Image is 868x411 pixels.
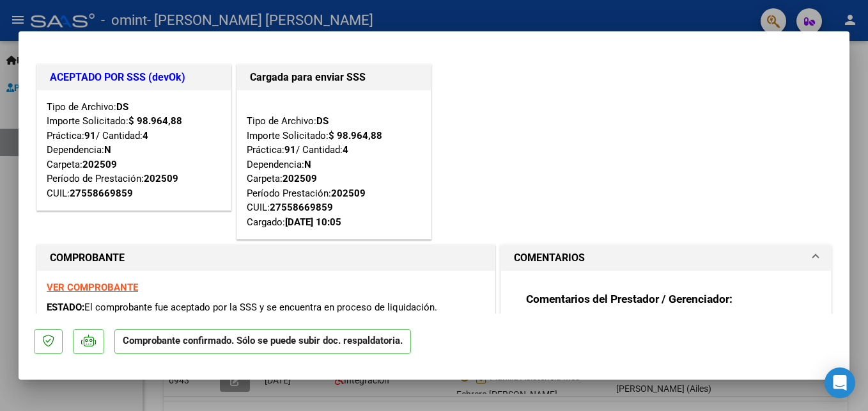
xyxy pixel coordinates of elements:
strong: $ 98.964,88 [128,115,182,127]
p: Comprobante confirmado. Sólo se puede subir doc. respaldatoria. [114,329,411,354]
strong: 202509 [144,173,178,184]
mat-expansion-panel-header: COMENTARIOS [501,245,831,271]
h1: COMENTARIOS [514,250,585,266]
strong: 202509 [283,173,317,184]
strong: 91 [84,130,96,141]
strong: N [304,159,311,170]
span: ESTADO: [47,302,84,313]
span: El comprobante fue aceptado por la SSS y se encuentra en proceso de liquidación. [84,302,437,313]
strong: 202509 [82,159,117,170]
a: VER COMPROBANTE [47,282,138,293]
div: Tipo de Archivo: Importe Solicitado: Práctica: / Cantidad: Dependencia: Carpeta: Período de Prest... [47,100,221,201]
h1: ACEPTADO POR SSS (devOk) [50,70,218,85]
h1: Cargada para enviar SSS [250,70,418,85]
strong: 91 [284,144,296,156]
strong: [DATE] 10:05 [285,216,341,228]
div: Tipo de Archivo: Importe Solicitado: Práctica: / Cantidad: Dependencia: Carpeta: Período Prestaci... [247,100,421,230]
strong: 202509 [331,188,366,199]
strong: COMPROBANTE [50,252,125,264]
div: COMENTARIOS [501,271,831,403]
div: 27558669859 [70,186,133,201]
strong: $ 98.964,88 [329,130,382,141]
strong: DS [316,115,329,127]
strong: N [104,144,111,156]
strong: 4 [343,144,348,156]
strong: DS [116,101,128,113]
div: 27558669859 [270,200,333,215]
div: Open Intercom Messenger [825,367,855,398]
strong: 4 [143,130,148,141]
strong: Comentarios del Prestador / Gerenciador: [526,293,732,305]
